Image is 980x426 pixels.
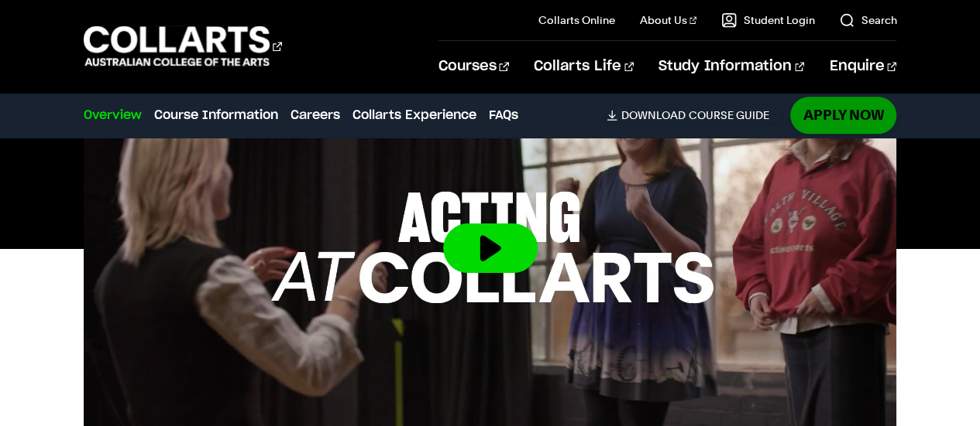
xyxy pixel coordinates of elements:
span: Download [621,108,685,122]
a: Study Information [658,41,804,92]
a: Collarts Online [538,12,615,28]
div: Go to homepage [84,24,282,68]
a: Search [839,12,896,28]
a: FAQs [489,106,518,124]
a: Courses [438,41,509,92]
a: DownloadCourse Guide [607,108,781,122]
a: Student Login [721,12,814,28]
a: Enquire [829,41,896,92]
a: Collarts Experience [352,106,476,124]
a: Course Information [154,106,278,124]
a: Careers [291,106,340,124]
a: Overview [84,106,142,124]
a: Collarts Life [534,41,634,92]
a: Apply Now [790,97,896,133]
a: About Us [640,12,697,28]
